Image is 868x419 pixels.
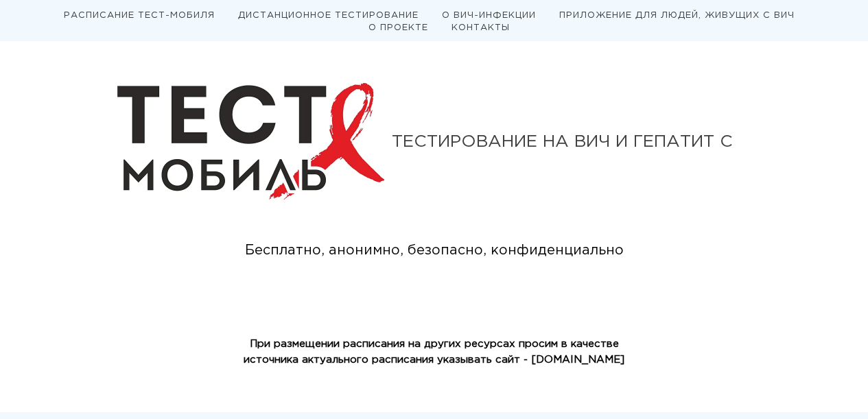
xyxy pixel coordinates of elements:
[451,24,510,32] a: КОНТАКТЫ
[238,12,419,19] a: ДИСТАНЦИОННОЕ ТЕСТИРОВАНИЕ
[368,24,428,32] a: О ПРОЕКТЕ
[392,134,751,150] div: ТЕСТИРОВАНИЕ НА ВИЧ И ГЕПАТИТ С
[244,339,624,364] strong: При размещении расписания на других ресурсах просим в качестве источника актуального расписания у...
[559,12,795,19] a: ПРИЛОЖЕНИЕ ДЛЯ ЛЮДЕЙ, ЖИВУЩИХ С ВИЧ
[220,240,648,261] div: Бесплатно, анонимно, безопасно, конфиденциально
[64,12,215,19] a: РАСПИСАНИЕ ТЕСТ-МОБИЛЯ
[442,12,536,19] a: О ВИЧ-ИНФЕКЦИИ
